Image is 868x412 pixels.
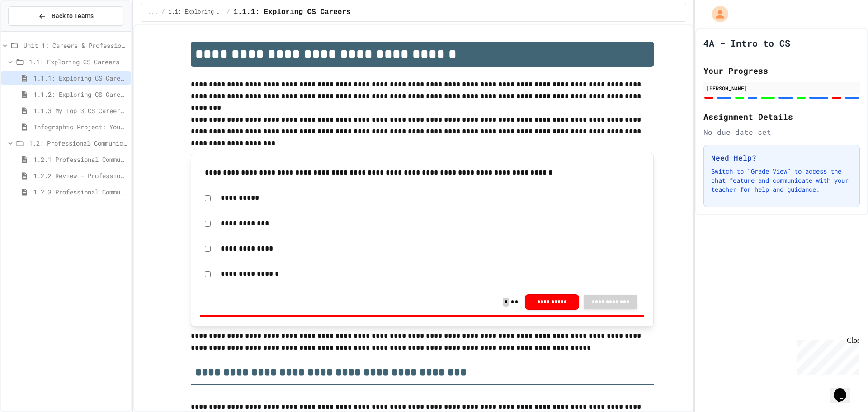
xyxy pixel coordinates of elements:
[33,187,127,197] span: 1.2.3 Professional Communication Challenge
[33,171,127,180] span: 1.2.2 Review - Professional Communication
[33,122,127,132] span: Infographic Project: Your favorite CS
[703,127,860,137] div: No due date set
[703,4,731,24] div: My Account
[8,6,123,26] button: Back to Teams
[161,9,165,16] span: /
[711,167,852,194] p: Switch to "Grade View" to access the chat feature and communicate with your teacher for help and ...
[830,376,859,403] iframe: chat widget
[703,64,860,77] h2: Your Progress
[33,106,127,115] span: 1.1.3 My Top 3 CS Careers!
[703,37,790,49] h1: 4A - Intro to CS
[226,9,230,16] span: /
[793,336,859,375] iframe: chat widget
[706,84,857,92] div: [PERSON_NAME]
[33,73,127,83] span: 1.1.1: Exploring CS Careers
[711,152,852,163] h3: Need Help?
[29,57,127,66] span: 1.1: Exploring CS Careers
[233,7,350,18] span: 1.1.1: Exploring CS Careers
[703,110,860,123] h2: Assignment Details
[33,155,127,164] span: 1.2.1 Professional Communication
[52,11,94,21] span: Back to Teams
[4,4,62,57] div: Chat with us now!Close
[29,138,127,148] span: 1.2: Professional Communication
[168,9,223,16] span: 1.1: Exploring CS Careers
[24,41,127,50] span: Unit 1: Careers & Professionalism
[148,9,158,16] span: ...
[33,90,127,99] span: 1.1.2: Exploring CS Careers - Review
